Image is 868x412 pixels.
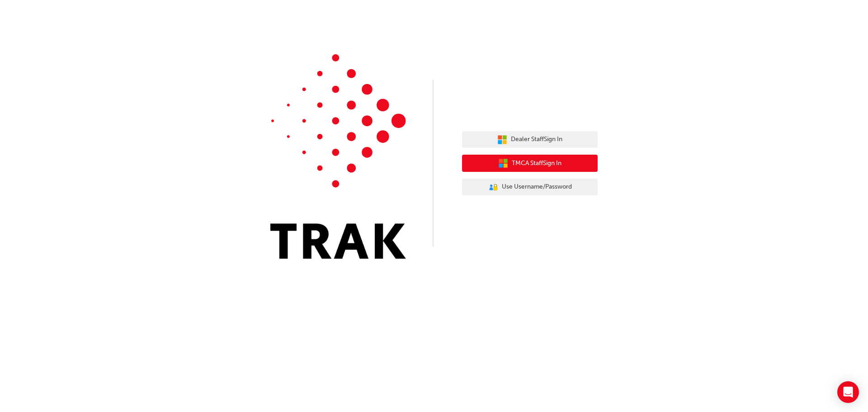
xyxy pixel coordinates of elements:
[462,131,598,148] button: Dealer StaffSign In
[502,182,572,192] span: Use Username/Password
[511,134,562,145] span: Dealer Staff Sign In
[270,54,406,259] img: Trak
[462,155,598,172] button: TMCA StaffSign In
[837,381,859,403] div: Open Intercom Messenger
[512,158,561,169] span: TMCA Staff Sign In
[462,179,598,196] button: Use Username/Password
